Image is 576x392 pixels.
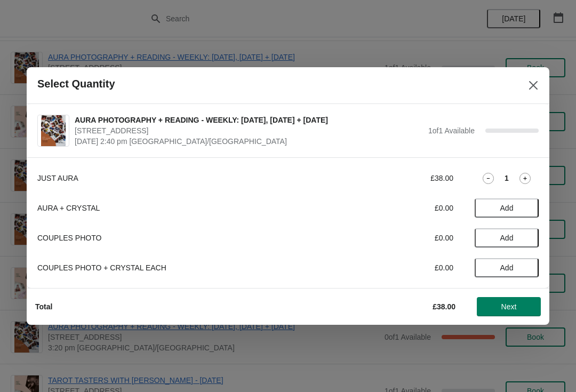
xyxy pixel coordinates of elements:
[433,302,455,311] strong: £38.00
[75,125,423,136] span: [STREET_ADDRESS]
[500,204,514,212] span: Add
[37,203,333,213] div: AURA + CRYSTAL
[524,76,543,95] button: Close
[37,262,333,273] div: COUPLES PHOTO + CRYSTAL EACH
[355,262,453,273] div: £0.00
[355,233,453,243] div: £0.00
[505,173,509,183] strong: 1
[35,302,52,311] strong: Total
[75,136,423,147] span: [DATE] 2:40 pm [GEOGRAPHIC_DATA]/[GEOGRAPHIC_DATA]
[501,302,517,311] span: Next
[475,228,539,247] button: Add
[75,115,423,125] span: AURA PHOTOGRAPHY + READING - WEEKLY: [DATE], [DATE] + [DATE]
[355,173,453,183] div: £38.00
[477,297,541,316] button: Next
[37,78,115,90] h2: Select Quantity
[355,203,453,213] div: £0.00
[475,198,539,218] button: Add
[475,258,539,277] button: Add
[500,234,514,242] span: Add
[37,173,333,183] div: JUST AURA
[428,126,475,135] span: 1 of 1 Available
[41,115,66,146] img: AURA PHOTOGRAPHY + READING - WEEKLY: FRIDAY, SATURDAY + SUNDAY | 74 Broadway Market, London, UK |...
[37,233,333,243] div: COUPLES PHOTO
[500,263,514,272] span: Add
